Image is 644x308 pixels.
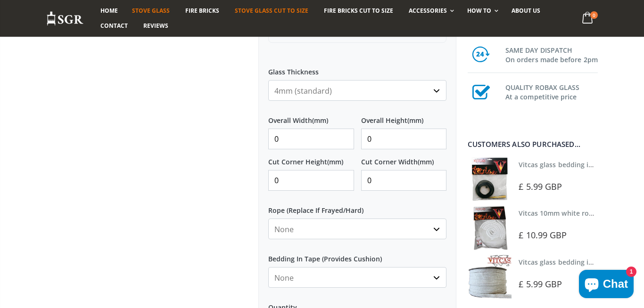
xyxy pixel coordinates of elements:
[505,81,598,102] h3: QUALITY ROBAX GLASS At a competitive price
[361,149,447,166] label: Cut Corner Width
[100,7,118,15] span: Home
[327,158,343,166] span: (mm)
[46,11,84,26] img: Stove Glass Replacement
[317,3,400,18] a: Fire Bricks Cut To Size
[132,7,170,15] span: Stove Glass
[460,3,503,18] a: How To
[468,255,512,299] img: Vitcas stove glass bedding in tape
[268,149,354,166] label: Cut Corner Height
[407,116,423,125] span: (mm)
[519,229,567,241] span: £ 10.99 GBP
[268,108,354,125] label: Overall Width
[519,278,562,290] span: £ 5.99 GBP
[590,11,598,19] span: 0
[418,158,434,166] span: (mm)
[143,22,168,30] span: Reviews
[268,198,446,215] label: Rope (Replace If Frayed/Hard)
[268,246,446,263] label: Bedding In Tape (Provides Cushion)
[178,3,226,18] a: Fire Bricks
[505,44,598,65] h3: SAME DAY DISPATCH On orders made before 2pm
[468,157,512,201] img: Vitcas stove glass bedding in tape
[125,3,177,18] a: Stove Glass
[402,3,459,18] a: Accessories
[235,7,308,15] span: Stove Glass Cut To Size
[93,3,125,18] a: Home
[504,3,547,18] a: About us
[100,22,128,30] span: Contact
[468,206,512,250] img: Vitcas white rope, glue and gloves kit 10mm
[519,181,562,192] span: £ 5.99 GBP
[185,7,219,15] span: Fire Bricks
[324,7,393,15] span: Fire Bricks Cut To Size
[361,108,447,125] label: Overall Height
[467,7,491,15] span: How To
[409,7,447,15] span: Accessories
[512,7,540,15] span: About us
[578,9,598,28] a: 0
[228,3,315,18] a: Stove Glass Cut To Size
[312,116,328,125] span: (mm)
[468,141,598,148] div: Customers also purchased...
[93,18,135,33] a: Contact
[576,270,636,300] inbox-online-store-chat: Shopify online store chat
[136,18,175,33] a: Reviews
[268,59,446,76] label: Glass Thickness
